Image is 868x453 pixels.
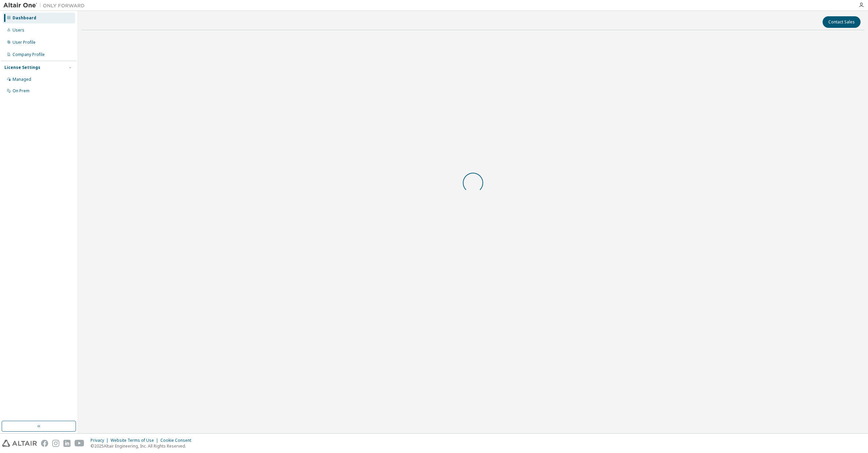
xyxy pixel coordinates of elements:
div: Company Profile [13,52,45,57]
div: Website Terms of Use [111,438,160,443]
img: Altair One [3,2,88,9]
button: Contact Sales [823,16,861,28]
div: Dashboard [13,15,36,21]
img: youtube.svg [75,440,84,447]
img: instagram.svg [52,440,59,447]
img: facebook.svg [41,440,48,447]
div: On Prem [13,88,29,94]
div: Privacy [91,438,111,443]
div: User Profile [13,40,36,45]
div: Users [13,27,24,33]
img: linkedin.svg [63,440,71,447]
div: Cookie Consent [160,438,195,443]
img: altair_logo.svg [2,440,37,447]
div: Managed [13,77,31,82]
div: License Settings [4,65,40,70]
p: © 2025 Altair Engineering, Inc. All Rights Reserved. [91,443,195,449]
